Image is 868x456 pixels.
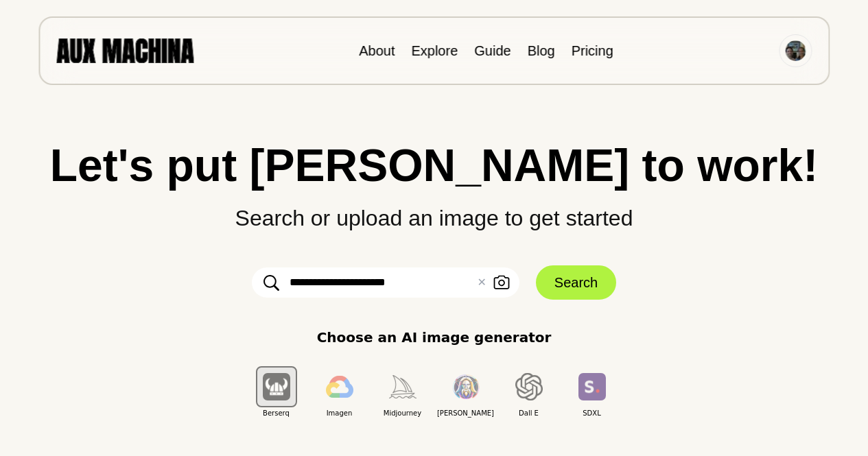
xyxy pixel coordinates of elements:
[515,373,543,400] img: Dall E
[308,408,371,418] span: Imagen
[371,408,434,418] span: Midjourney
[389,375,417,398] img: Midjourney
[359,43,395,58] a: About
[561,408,624,418] span: SDXL
[477,274,486,291] button: ✕
[572,43,613,58] a: Pricing
[578,373,606,400] img: SDXL
[497,408,561,418] span: Dall E
[245,408,308,418] span: Berserq
[452,374,480,400] img: Leonardo
[785,40,806,61] img: Avatar
[27,143,841,188] h1: Let's put [PERSON_NAME] to work!
[326,376,353,398] img: Imagen
[27,188,841,235] p: Search or upload an image to get started
[411,43,458,58] a: Explore
[56,38,193,62] img: AUX MACHINA
[474,43,511,58] a: Guide
[528,43,555,58] a: Blog
[434,408,497,418] span: [PERSON_NAME]
[536,265,616,300] button: Search
[263,373,290,400] img: Berserq
[317,327,552,348] p: Choose an AI image generator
